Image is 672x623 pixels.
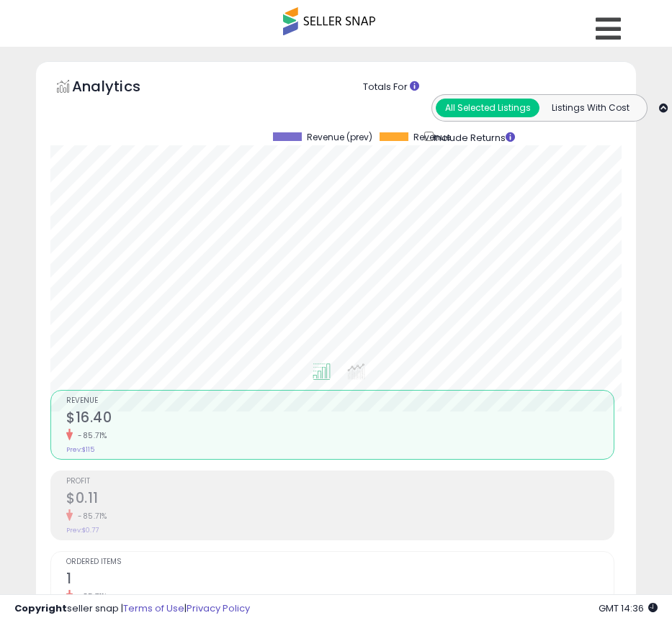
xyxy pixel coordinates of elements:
[307,132,372,142] span: Revenue (prev)
[72,76,169,100] h5: Analytics
[66,409,614,429] h2: $16.40
[14,601,67,615] strong: Copyright
[66,526,99,535] small: Prev: $0.77
[73,511,107,522] small: -85.71%
[66,478,614,486] span: Profit
[413,132,451,142] span: Revenue
[66,570,614,590] h2: 1
[73,430,107,441] small: -85.71%
[66,558,614,566] span: Ordered Items
[66,490,614,509] h2: $0.11
[187,601,250,615] a: Privacy Policy
[66,397,614,405] span: Revenue
[123,601,184,615] a: Terms of Use
[14,602,250,616] div: seller snap | |
[599,601,658,615] span: 2025-08-15 14:36 GMT
[66,445,94,454] small: Prev: $115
